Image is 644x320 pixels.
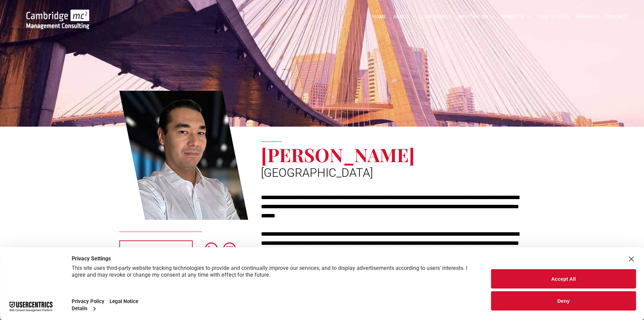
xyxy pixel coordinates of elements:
[26,10,89,18] a: Your Business Transformed | Cambridge Management Consulting
[455,12,498,22] a: WHAT WE DO
[261,142,415,167] span: [PERSON_NAME]
[419,12,455,22] a: OUR PEOPLE
[573,12,602,22] a: INSIGHTS
[261,166,373,180] span: [GEOGRAPHIC_DATA]
[205,242,218,257] a: linkedin
[369,12,390,22] a: HOME
[390,12,419,22] a: ABOUT
[119,240,193,257] a: CONTACT US
[602,12,630,22] a: CONTACT
[119,90,248,221] a: Gustavo Zucchi | Latin America | Cambridge Management Consulting
[498,12,533,22] a: MARKETS
[223,242,236,257] a: email
[534,12,573,22] a: CASE STUDIES
[26,9,89,29] img: Go to Homepage
[141,241,171,258] span: CONTACT US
